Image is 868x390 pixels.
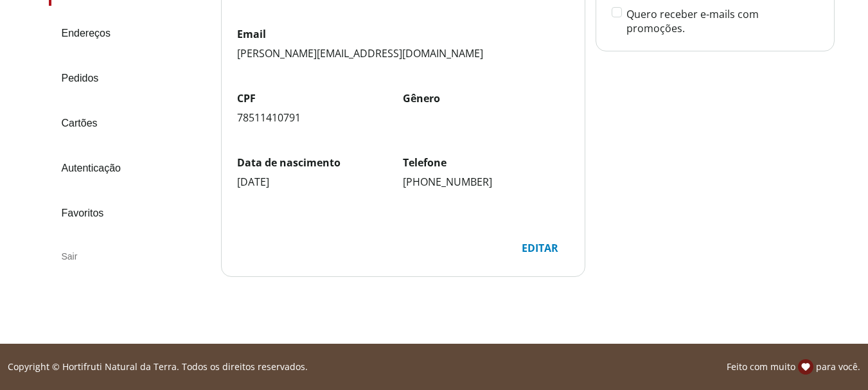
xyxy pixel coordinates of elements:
a: Pedidos [49,61,211,96]
a: Endereços [49,16,211,51]
div: [PHONE_NUMBER] [403,175,569,189]
img: amor [798,359,813,375]
label: Telefone [403,155,569,170]
p: Copyright © Hortifruti Natural da Terra. Todos os direitos reservados. [8,360,308,373]
button: Editar [511,235,569,261]
label: Email [237,27,569,41]
div: Editar [511,236,569,260]
div: [PERSON_NAME][EMAIL_ADDRESS][DOMAIN_NAME] [237,46,569,60]
a: Autenticação [49,151,211,186]
a: Favoritos [49,196,211,231]
label: CPF [237,91,403,105]
p: Feito com muito para você. [727,359,860,375]
div: [DATE] [237,175,403,189]
a: Cartões [49,106,211,141]
div: 78511410791 [237,111,403,125]
div: Sair [49,241,211,272]
div: Linha de sessão [5,359,863,375]
label: Quero receber e-mails com promoções. [626,7,819,35]
label: Gênero [403,91,569,105]
label: Data de nascimento [237,155,403,170]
